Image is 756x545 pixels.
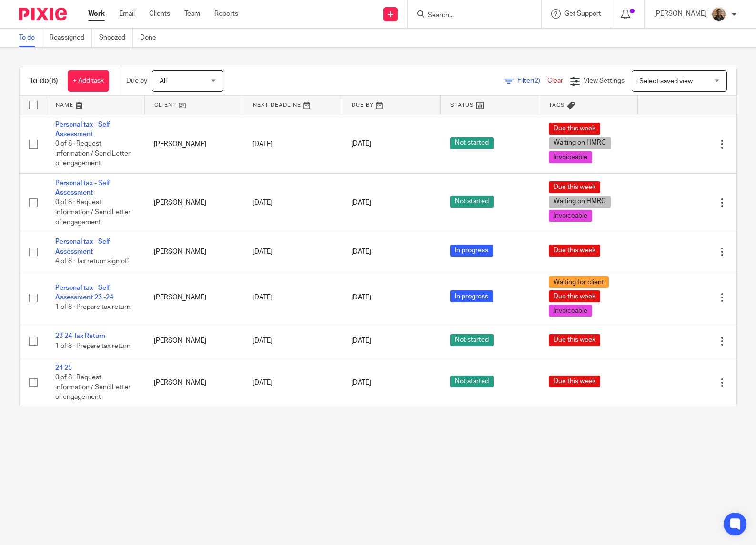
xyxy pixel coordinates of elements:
[55,285,113,301] a: Personal tax - Self Assessment 23 -24
[55,258,129,265] span: 4 of 8 · Tax return sign off
[144,271,243,324] td: [PERSON_NAME]
[68,70,109,92] a: + Add task
[549,151,592,163] span: Invoiceable
[533,78,540,84] span: (2)
[450,376,494,387] span: Not started
[549,305,592,317] span: Invoiceable
[55,304,131,311] span: 1 of 8 · Prepare tax return
[55,180,110,196] a: Personal tax - Self Assessment
[55,238,110,255] a: Personal tax - Self Assessment
[549,334,600,346] span: Due this week
[55,199,131,226] span: 0 of 8 · Request information / Send Letter of engagement
[351,338,371,345] span: [DATE]
[144,173,243,232] td: [PERSON_NAME]
[144,324,243,358] td: [PERSON_NAME]
[140,29,163,47] a: Done
[450,245,493,257] span: In progress
[126,76,147,86] p: Due by
[184,9,200,19] a: Team
[450,137,494,149] span: Not started
[55,333,105,339] a: 23 24 Tax Return
[19,29,42,47] a: To do
[547,78,563,84] a: Clear
[549,137,611,149] span: Waiting on HMRC
[50,29,92,47] a: Reassigned
[639,78,693,85] span: Select saved view
[351,379,371,386] span: [DATE]
[144,358,243,407] td: [PERSON_NAME]
[351,248,371,255] span: [DATE]
[55,374,131,400] span: 0 of 8 · Request information / Send Letter of engagement
[549,276,609,288] span: Waiting for client
[549,245,600,257] span: Due this week
[243,271,342,324] td: [DATE]
[549,290,600,302] span: Due this week
[427,11,513,20] input: Search
[450,334,494,346] span: Not started
[549,376,600,387] span: Due this week
[654,9,706,19] p: [PERSON_NAME]
[144,232,243,271] td: [PERSON_NAME]
[243,358,342,407] td: [DATE]
[160,78,167,85] span: All
[549,123,600,135] span: Due this week
[517,78,547,84] span: Filter
[243,324,342,358] td: [DATE]
[55,343,131,349] span: 1 of 8 · Prepare tax return
[243,232,342,271] td: [DATE]
[549,102,565,108] span: Tags
[149,9,170,19] a: Clients
[549,196,611,208] span: Waiting on HMRC
[144,115,243,173] td: [PERSON_NAME]
[19,8,67,20] img: Pixie
[29,76,58,86] h1: To do
[88,9,105,19] a: Work
[549,181,600,193] span: Due this week
[450,290,493,302] span: In progress
[711,7,726,22] img: WhatsApp%20Image%202025-04-23%20.jpg
[351,199,371,206] span: [DATE]
[584,78,625,84] span: View Settings
[351,141,371,148] span: [DATE]
[450,196,494,208] span: Not started
[55,140,131,167] span: 0 of 8 · Request information / Send Letter of engagement
[564,10,601,17] span: Get Support
[549,210,592,222] span: Invoiceable
[119,9,135,19] a: Email
[55,365,72,371] a: 24 25
[55,121,110,138] a: Personal tax - Self Assessment
[351,294,371,301] span: [DATE]
[214,9,238,19] a: Reports
[243,115,342,173] td: [DATE]
[99,29,133,47] a: Snoozed
[243,173,342,232] td: [DATE]
[49,77,58,85] span: (6)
